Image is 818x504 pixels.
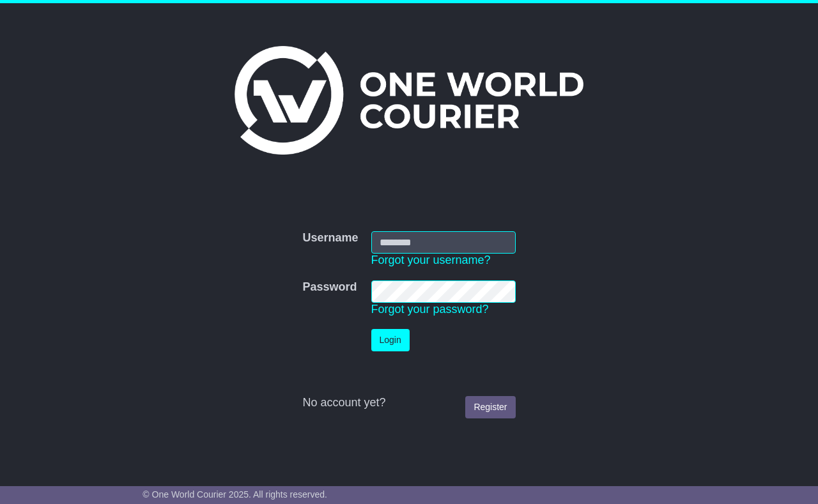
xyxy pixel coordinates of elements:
[143,489,327,500] span: © One World Courier 2025. All rights reserved.
[371,254,491,266] a: Forgot your username?
[302,231,358,245] label: Username
[371,303,489,316] a: Forgot your password?
[371,329,410,351] button: Login
[302,280,357,294] label: Password
[235,46,583,155] img: One World
[465,396,515,418] a: Register
[302,396,515,410] div: No account yet?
